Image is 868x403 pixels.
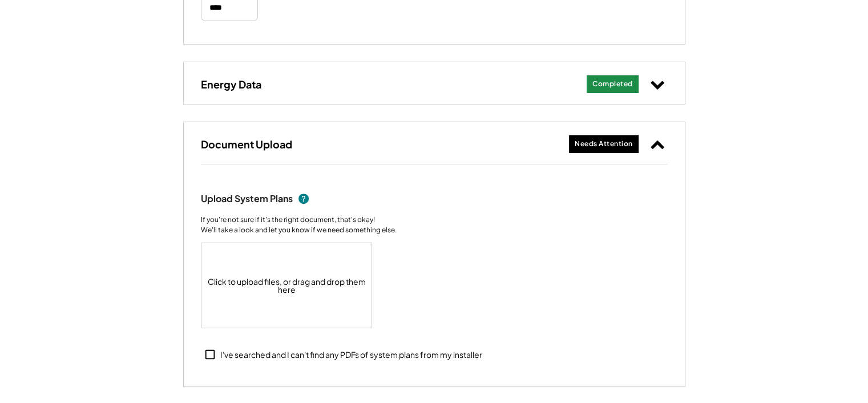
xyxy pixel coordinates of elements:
div: If you're not sure if it's the right document, that's okay! We'll take a look and let you know if... [201,215,397,235]
div: Upload System Plans [201,193,293,205]
div: Click to upload files, or drag and drop them here [201,243,373,328]
h3: Energy Data [201,78,261,91]
div: Completed [592,79,633,89]
div: Needs Attention [575,139,633,149]
div: I've searched and I can't find any PDFs of system plans from my installer [220,349,482,361]
h3: Document Upload [201,138,292,151]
